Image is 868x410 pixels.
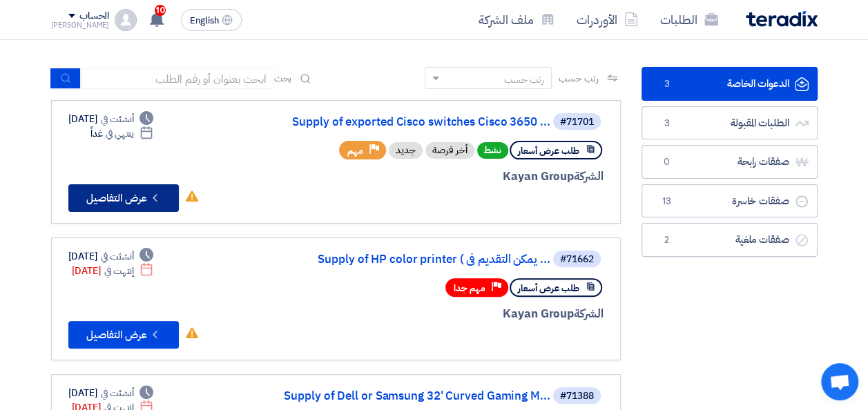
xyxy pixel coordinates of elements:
span: 3 [659,77,675,91]
span: أنشئت في [101,249,134,264]
span: الشركة [574,305,604,322]
span: أنشئت في [101,112,134,126]
div: [DATE] [68,249,154,264]
div: Kayan Group [271,305,604,323]
div: Open chat [821,363,858,400]
span: أنشئت في [101,386,134,400]
span: مهم [347,144,363,157]
a: Supply of HP color printer ( يمكن التقديم فى ... [274,253,550,266]
a: الطلبات المقبولة3 [642,106,818,140]
a: صفقات ملغية2 [642,223,818,257]
span: 2 [659,233,675,247]
a: صفقات رابحة0 [642,145,818,179]
button: عرض التفاصيل [68,184,179,212]
div: Kayan Group [271,168,604,186]
span: English [190,16,219,26]
div: رتب حسب [504,72,544,87]
a: الأوردرات [566,3,649,36]
a: Supply of exported Cisco switches Cisco 3650 ... [274,116,550,128]
a: الدعوات الخاصة3 [642,67,818,101]
span: 3 [659,117,675,130]
a: صفقات خاسرة13 [642,184,818,218]
a: ملف الشركة [467,3,566,36]
input: ابحث بعنوان أو رقم الطلب [81,68,274,89]
span: نشط [477,142,508,159]
div: [DATE] [72,264,154,278]
div: الحساب [79,10,109,22]
img: Teradix logo [746,11,818,27]
span: طلب عرض أسعار [518,144,579,157]
span: طلب عرض أسعار [518,282,579,295]
div: غداً [90,126,153,141]
span: بحث [274,71,292,86]
a: Supply of Dell or Samsung 32' Curved Gaming M... [274,390,550,402]
a: الطلبات [649,3,729,36]
span: 10 [155,5,166,16]
div: #71388 [560,391,594,401]
div: #71701 [560,117,594,127]
div: [DATE] [68,112,154,126]
span: مهم جدا [454,282,485,295]
span: الشركة [574,168,604,185]
div: أخر فرصة [425,142,474,159]
span: 13 [659,195,675,208]
div: #71662 [560,255,594,264]
div: جديد [389,142,423,159]
img: profile_test.png [115,9,137,31]
span: 0 [659,155,675,169]
button: عرض التفاصيل [68,321,179,349]
div: [PERSON_NAME] [51,21,110,29]
span: إنتهت في [104,264,134,278]
span: رتب حسب [559,71,598,86]
span: ينتهي في [106,126,134,141]
button: English [181,9,242,31]
div: [DATE] [68,386,154,400]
